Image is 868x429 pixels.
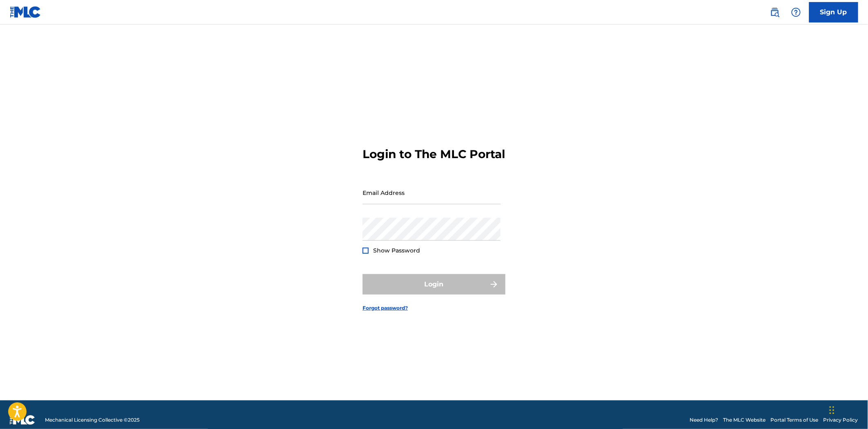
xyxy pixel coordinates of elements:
[809,2,858,22] a: Sign Up
[788,4,804,20] div: Help
[10,415,35,425] img: logo
[690,416,719,424] a: Need Help?
[830,398,835,422] div: Drag
[723,416,766,424] a: The MLC Website
[770,7,780,17] img: search
[823,416,858,424] a: Privacy Policy
[767,4,783,20] a: Public Search
[45,416,140,424] span: Mechanical Licensing Collective © 2025
[10,6,41,18] img: MLC Logo
[827,390,868,429] iframe: Chat Widget
[373,247,420,254] span: Show Password
[363,147,505,161] h3: Login to The MLC Portal
[791,7,801,17] img: help
[363,304,408,312] a: Forgot password?
[771,416,819,424] a: Portal Terms of Use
